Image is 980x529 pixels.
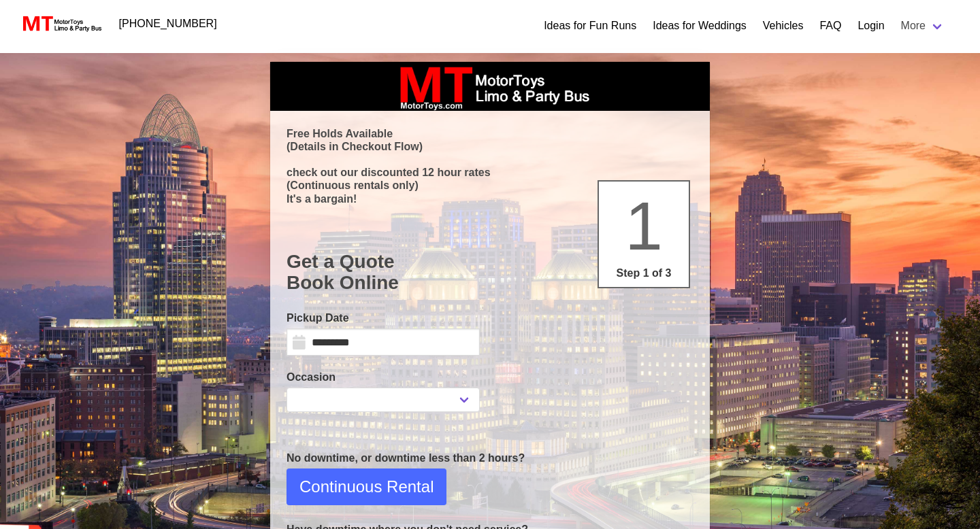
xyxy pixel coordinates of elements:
a: Login [857,18,884,34]
p: It's a bargain! [287,192,693,205]
a: FAQ [819,18,841,34]
a: [PHONE_NUMBER] [111,10,225,37]
p: (Details in Checkout Flow) [287,140,693,153]
p: Step 1 of 3 [604,265,683,281]
span: 1 [625,188,663,264]
a: Ideas for Weddings [653,18,747,34]
button: Continuous Rental [287,468,446,505]
h1: Get a Quote Book Online [287,251,693,294]
span: Continuous Rental [299,475,434,499]
a: Vehicles [763,18,804,34]
img: MotorToys Logo [19,14,103,33]
a: Ideas for Fun Runs [544,18,636,34]
p: check out our discounted 12 hour rates [287,166,693,179]
p: Free Holds Available [287,127,693,140]
label: Pickup Date [287,310,480,326]
p: No downtime, or downtime less than 2 hours? [287,450,693,466]
a: More [893,12,953,39]
p: (Continuous rentals only) [287,179,693,192]
label: Occasion [287,369,480,386]
img: box_logo_brand.jpeg [388,62,592,111]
